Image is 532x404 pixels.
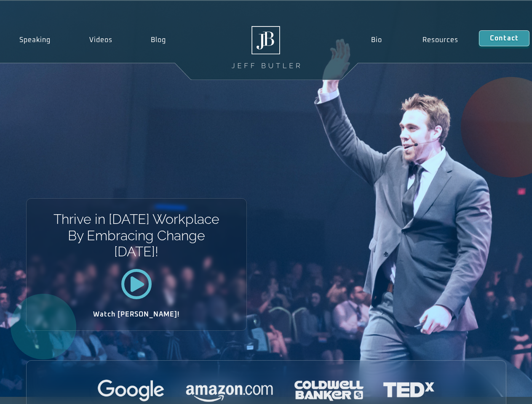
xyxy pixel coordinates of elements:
a: Bio [350,30,402,50]
h1: Thrive in [DATE] Workplace By Embracing Change [DATE]! [53,211,220,260]
a: Blog [131,30,185,50]
span: Contact [490,35,519,42]
a: Contact [479,30,529,46]
a: Resources [402,30,479,50]
nav: Menu [350,30,479,50]
h2: Watch [PERSON_NAME]! [56,311,217,318]
a: Videos [70,30,132,50]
